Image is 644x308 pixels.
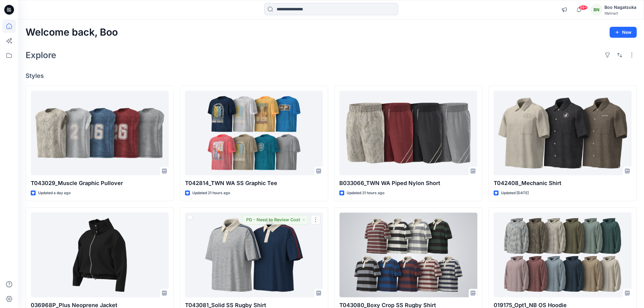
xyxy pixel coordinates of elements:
[339,212,477,297] a: T043080_Boxy Crop SS Rugby Shirt
[185,212,323,297] a: T043081_Solid SS Rugby Shirt
[339,91,477,175] a: B033066_TWN WA Piped Nylon Short
[26,50,56,60] h2: Explore
[192,190,230,196] p: Updated 21 hours ago
[185,91,323,175] a: T042814_TWN WA SS Graphic Tee
[38,190,71,196] p: Updated a day ago
[591,4,602,15] div: BN
[494,91,632,175] a: T042408_Mechanic Shirt
[31,212,169,297] a: 036968P_Plus Neoprene Jacket
[610,27,637,38] button: New
[31,179,169,187] p: T043029_Muscle Graphic Pullover
[494,212,632,297] a: 019175_Opt1_NB OS Hoodie
[347,190,384,196] p: Updated 21 hours ago
[26,27,118,38] h2: Welcome back, Boo
[579,5,588,10] span: 99+
[501,190,529,196] p: Updated [DATE]
[604,4,636,11] div: Boo Nagatsuka
[339,179,477,187] p: B033066_TWN WA Piped Nylon Short
[185,179,323,187] p: T042814_TWN WA SS Graphic Tee
[31,91,169,175] a: T043029_Muscle Graphic Pullover
[26,72,637,79] h4: Styles
[494,179,632,187] p: T042408_Mechanic Shirt
[604,11,636,16] div: Walmart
